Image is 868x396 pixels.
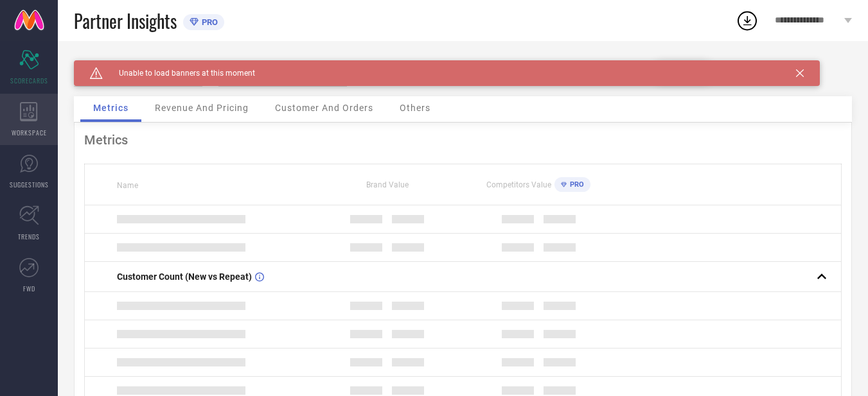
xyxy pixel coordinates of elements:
span: SCORECARDS [10,76,48,85]
span: Brand Value [366,180,409,189]
span: WORKSPACE [12,128,47,137]
span: Others [400,103,430,113]
span: Customer Count (New vs Repeat) [117,271,252,282]
div: Open download list [736,9,759,32]
span: SUGGESTIONS [10,180,49,189]
span: Customer And Orders [275,103,373,113]
div: Brand [74,60,202,69]
span: TRENDS [18,232,40,241]
span: PRO [199,17,218,27]
div: Metrics [84,132,842,148]
span: Metrics [93,103,128,113]
span: Revenue And Pricing [155,103,249,113]
span: FWD [23,284,35,293]
span: PRO [567,180,584,189]
span: Name [117,181,138,190]
span: Partner Insights [74,8,177,34]
span: Unable to load banners at this moment [103,69,255,78]
span: Competitors Value [486,180,551,189]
